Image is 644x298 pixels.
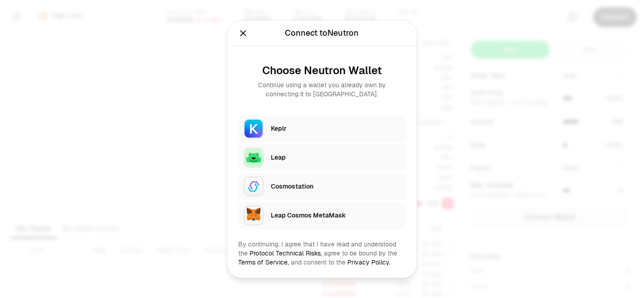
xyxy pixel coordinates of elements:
a: Protocol Technical Risks, [250,249,322,257]
div: Connect to Neutron [285,27,359,39]
img: Leap [244,147,264,167]
img: Cosmostation [244,176,264,196]
button: Leap Cosmos MetaMaskLeap Cosmos MetaMask [238,202,406,229]
div: Leap Cosmos MetaMask [271,211,400,220]
div: By continuing, I agree that I have read and understood the agree to be bound by the and consent t... [238,240,406,267]
a: Privacy Policy. [347,258,390,266]
button: LeapLeap [238,144,406,171]
button: KeplrKeplr [238,115,406,142]
button: CosmostationCosmostation [238,173,406,200]
img: Leap Cosmos MetaMask [244,205,264,225]
a: Terms of Service, [238,258,289,266]
div: Continue using a wallet you already own by connecting it to [GEOGRAPHIC_DATA]. [245,80,399,99]
div: Choose Neutron Wallet [245,64,399,77]
div: Leap [271,153,400,162]
div: Cosmostation [271,182,400,191]
img: Keplr [244,118,264,138]
div: Keplr [271,124,400,133]
button: Close [238,27,248,39]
